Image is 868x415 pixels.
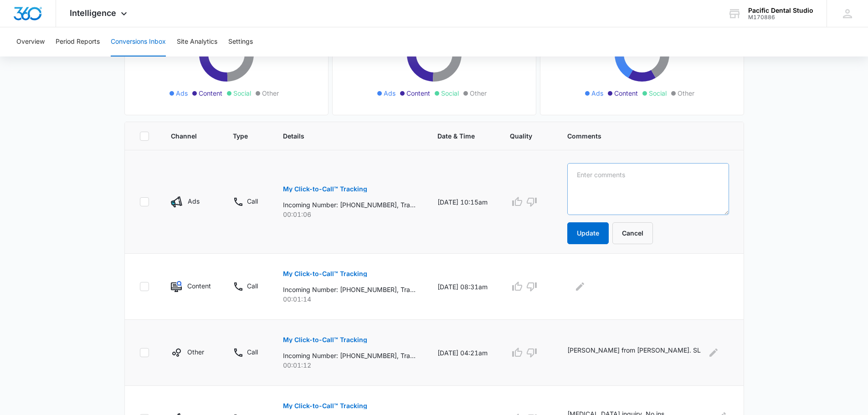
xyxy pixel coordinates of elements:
[283,294,416,304] p: 00:01:14
[567,222,609,244] button: Update
[426,150,499,254] td: [DATE] 10:15am
[283,360,416,370] p: 00:01:12
[283,271,367,277] p: My Click-to-Call™ Tracking
[591,88,603,98] span: Ads
[283,285,416,294] p: Incoming Number: [PHONE_NUMBER], Tracking Number: [PHONE_NUMBER], Ring To: [PHONE_NUMBER], Caller...
[384,88,395,98] span: Ads
[706,345,721,360] button: Edit Comments
[441,88,459,98] span: Social
[283,403,367,409] p: My Click-to-Call™ Tracking
[176,88,188,98] span: Ads
[233,88,251,98] span: Social
[247,347,258,357] p: Call
[614,88,638,98] span: Content
[283,263,367,285] button: My Click-to-Call™ Tracking
[233,131,248,141] span: Type
[283,210,416,219] p: 00:01:06
[171,131,198,141] span: Channel
[426,254,499,320] td: [DATE] 08:31am
[283,329,367,351] button: My Click-to-Call™ Tracking
[283,200,416,210] p: Incoming Number: [PHONE_NUMBER], Tracking Number: [PHONE_NUMBER], Ring To: [PHONE_NUMBER], Caller...
[283,131,402,141] span: Details
[649,88,667,98] span: Social
[247,196,258,206] p: Call
[426,320,499,386] td: [DATE] 04:21am
[437,131,475,141] span: Date & Time
[748,7,813,14] div: account name
[510,131,532,141] span: Quality
[199,88,222,98] span: Content
[56,27,100,56] button: Period Reports
[283,337,367,343] p: My Click-to-Call™ Tracking
[187,281,211,291] p: Content
[188,196,200,206] p: Ads
[406,88,430,98] span: Content
[247,281,258,291] p: Call
[187,347,204,357] p: Other
[283,178,367,200] button: My Click-to-Call™ Tracking
[283,351,416,360] p: Incoming Number: [PHONE_NUMBER], Tracking Number: [PHONE_NUMBER], Ring To: [PHONE_NUMBER], Caller...
[228,27,253,56] button: Settings
[177,27,217,56] button: Site Analytics
[567,131,715,141] span: Comments
[111,27,166,56] button: Conversions Inbox
[70,8,116,18] span: Intelligence
[567,345,701,360] p: [PERSON_NAME] from [PERSON_NAME]. SL
[573,279,587,294] button: Edit Comments
[678,88,694,98] span: Other
[16,27,45,56] button: Overview
[470,88,487,98] span: Other
[748,14,813,20] div: account id
[612,222,653,244] button: Cancel
[262,88,279,98] span: Other
[283,186,367,192] p: My Click-to-Call™ Tracking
